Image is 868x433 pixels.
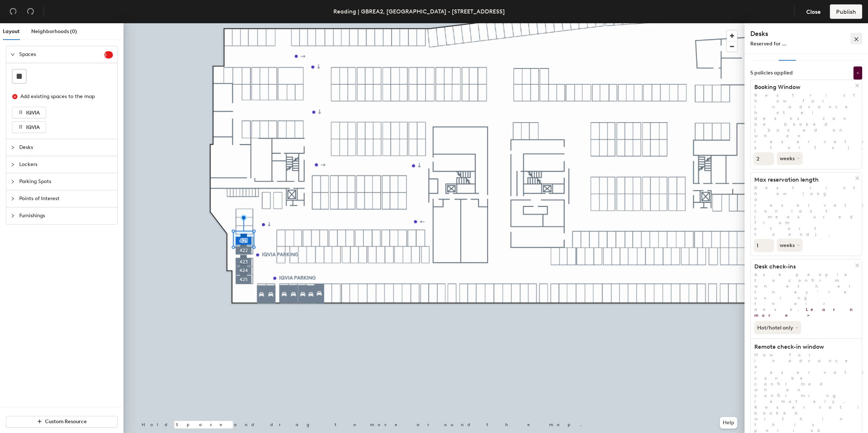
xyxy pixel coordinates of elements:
[751,185,862,237] p: Restrict how long a reservation can last (measured from start to end).
[19,190,113,207] span: Points of Interest
[19,173,113,190] span: Parking Spots
[9,8,17,15] span: undo
[19,139,113,156] span: Desks
[26,110,40,116] span: IQVIA
[11,179,15,184] span: collapsed
[45,418,87,425] span: Custom Resource
[830,4,862,19] button: Publish
[20,93,107,101] div: Add existing spaces to the map
[754,307,856,318] a: Learn more >
[777,239,803,252] button: weeks
[751,176,855,183] h1: Max reservation length
[104,51,113,58] sup: 2
[754,321,801,334] button: Hot/hotel only
[751,343,855,351] h1: Remote check-in window
[6,4,20,19] button: Undo (⌘ + Z)
[12,94,17,99] span: close-circle
[751,92,862,150] p: Restrict how far in advance hotel desks can be booked (based on when reservation starts).
[11,162,15,167] span: collapsed
[3,28,20,35] span: Layout
[26,124,40,130] span: IQVIA
[806,8,821,15] span: Close
[11,145,15,150] span: collapsed
[19,207,113,224] span: Furnishings
[751,263,855,270] h1: Desk check-ins
[104,52,113,57] span: 2
[23,4,38,19] button: Redo (⌘ + ⇧ + Z)
[800,4,827,19] button: Close
[333,7,505,16] div: Reading | GBREA2, [GEOGRAPHIC_DATA] - [STREET_ADDRESS]
[751,84,855,91] h1: Booking Window
[6,416,118,428] button: Custom Resource
[19,46,104,63] span: Spaces
[12,107,46,118] button: IQVIA
[11,214,15,218] span: collapsed
[750,41,786,47] span: Reserved for ...
[720,417,737,429] button: Help
[11,52,15,57] span: expanded
[31,28,77,35] span: Neighborhoods (0)
[854,37,859,42] span: close
[777,152,803,165] button: weeks
[12,121,46,133] button: IQVIA
[750,70,793,76] div: 5 policies applied
[754,272,864,318] span: Ask people to confirm whether they’re using their desk.
[11,197,15,201] span: collapsed
[19,156,113,173] span: Lockers
[750,29,830,39] h4: Desks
